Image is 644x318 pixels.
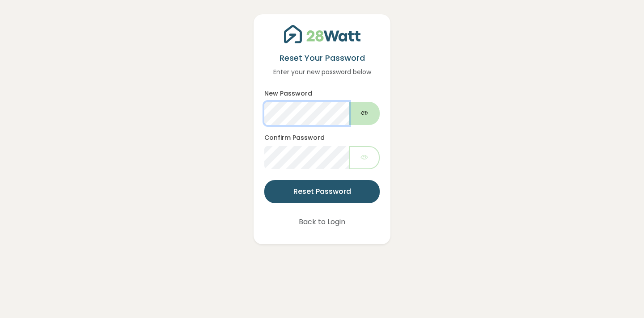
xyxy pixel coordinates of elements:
p: Enter your new password below [264,67,380,77]
label: Confirm Password [264,133,325,142]
img: 28Watt [284,25,360,43]
label: New Password [264,89,312,98]
button: Back to Login [287,210,357,234]
button: Reset Password [264,180,380,203]
h5: Reset Your Password [264,52,380,63]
